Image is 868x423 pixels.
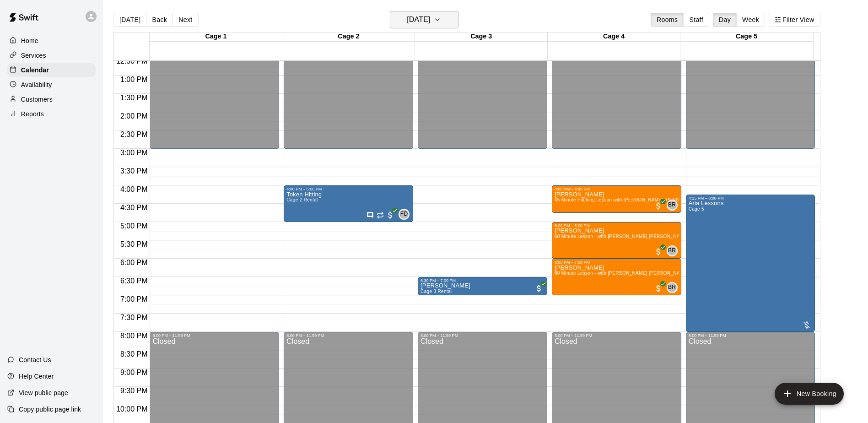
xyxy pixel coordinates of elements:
span: 1:00 PM [118,76,150,83]
span: Cage 3 Rental [421,289,452,294]
div: Front Desk [399,209,410,220]
span: BR [668,246,676,255]
p: Services [21,51,46,60]
p: Reports [21,109,44,119]
span: 6:30 PM [118,277,150,285]
span: 60 Minute Lesson - with [PERSON_NAME] [PERSON_NAME] [555,271,689,276]
span: All customers have paid [654,201,663,211]
span: 9:00 PM [118,369,150,376]
span: 2:30 PM [118,130,150,138]
span: All customers have paid [386,211,395,220]
span: 10:00 PM [114,405,150,413]
span: All customers have paid [654,247,663,256]
div: Cage 3 [415,33,548,41]
span: BR [668,201,676,210]
p: Copy public page link [19,405,81,414]
a: Calendar [7,63,96,77]
div: Billy Jack Ryan [667,245,678,256]
div: Billy Jack Ryan [667,282,678,293]
span: 7:00 PM [118,295,150,303]
svg: Has notes [367,211,374,219]
div: Cage 5 [680,33,813,41]
span: 2:00 PM [118,112,150,120]
div: 4:00 PM – 5:00 PM: Token Hitting [284,185,413,222]
span: 3:00 PM [118,149,150,157]
button: [DATE] [113,13,146,27]
span: 3:30 PM [118,167,150,175]
div: 8:00 PM – 11:59 PM [555,333,679,338]
span: 8:30 PM [118,350,150,358]
span: 9:30 PM [118,387,150,395]
div: 4:00 PM – 4:45 PM: Parker Groban [552,185,681,213]
a: Availability [7,78,96,92]
a: Customers [7,92,96,106]
div: 4:15 PM – 8:00 PM: Aria Lessons [686,195,815,332]
div: 6:30 PM – 7:00 PM [421,278,545,283]
span: Cage 2 Rental [286,197,318,202]
div: 8:00 PM – 11:59 PM [689,333,813,338]
p: Home [21,36,38,45]
div: 4:15 PM – 8:00 PM [689,196,813,201]
p: Contact Us [19,355,51,364]
button: Week [736,13,765,27]
span: FD [400,210,408,219]
p: Help Center [19,372,54,381]
span: All customers have paid [654,284,663,293]
span: All customers have paid [534,284,544,293]
div: 6:00 PM – 7:00 PM [555,260,679,265]
a: Home [7,34,96,48]
div: Billy Jack Ryan [667,200,678,211]
button: Back [146,13,173,27]
span: Billy Jack Ryan [670,282,678,293]
span: 4:30 PM [118,204,150,211]
span: Cage 5 [689,206,704,211]
div: 8:00 PM – 11:59 PM [421,333,545,338]
button: [DATE] [390,11,458,28]
div: 8:00 PM – 11:59 PM [286,333,410,338]
div: 5:00 PM – 6:00 PM [555,223,679,228]
button: Day [713,13,737,27]
button: Next [173,13,198,27]
div: Cage 4 [548,33,680,41]
button: Staff [683,13,709,27]
span: 60 Minute Lesson - with [PERSON_NAME] [PERSON_NAME] [555,234,689,239]
div: 8:00 PM – 11:59 PM [152,333,276,338]
span: Recurring event [377,211,384,219]
span: BR [668,283,676,292]
span: 12:30 PM [114,57,150,65]
span: 7:30 PM [118,314,150,321]
span: 4:00 PM [118,185,150,193]
span: 5:30 PM [118,240,150,248]
p: Customers [21,95,53,104]
a: Services [7,49,96,62]
div: 5:00 PM – 6:00 PM: Liam Pirrone [552,222,681,259]
span: Billy Jack Ryan [670,200,678,211]
div: 6:00 PM – 7:00 PM: Asher Katznelson [552,259,681,295]
span: 5:00 PM [118,222,150,230]
p: Calendar [21,65,49,75]
span: 45 Minute Pitching Lesson with [PERSON_NAME] [PERSON_NAME] [555,197,704,202]
span: Billy Jack Ryan [670,245,678,256]
p: View public page [19,388,68,397]
span: 1:30 PM [118,94,150,102]
div: 4:00 PM – 4:45 PM [555,187,679,191]
a: Reports [7,107,96,121]
h6: [DATE] [407,13,430,26]
div: 6:30 PM – 7:00 PM: Aidan Grover [418,277,547,295]
div: Cage 2 [282,33,415,41]
button: add [775,383,844,405]
p: Availability [21,80,52,89]
button: Filter View [769,13,820,27]
button: Rooms [651,13,684,27]
div: 4:00 PM – 5:00 PM [286,187,410,191]
div: Cage 1 [150,33,282,41]
span: 6:00 PM [118,259,150,266]
span: 8:00 PM [118,332,150,340]
span: Front Desk [402,209,410,220]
